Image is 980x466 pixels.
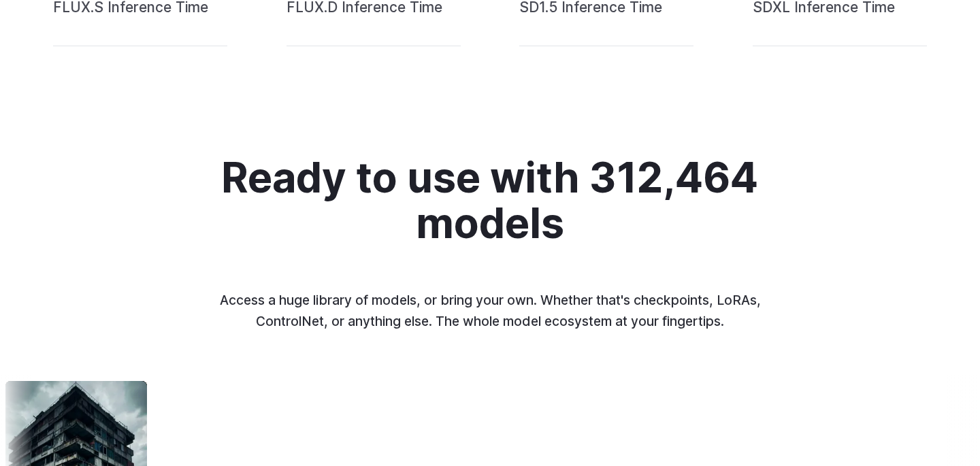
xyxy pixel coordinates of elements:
[207,290,773,331] p: Access a huge library of models, or bring your own. Whether that's checkpoints, LoRAs, ControlNet...
[212,155,768,246] h2: Ready to use with 312,464 models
